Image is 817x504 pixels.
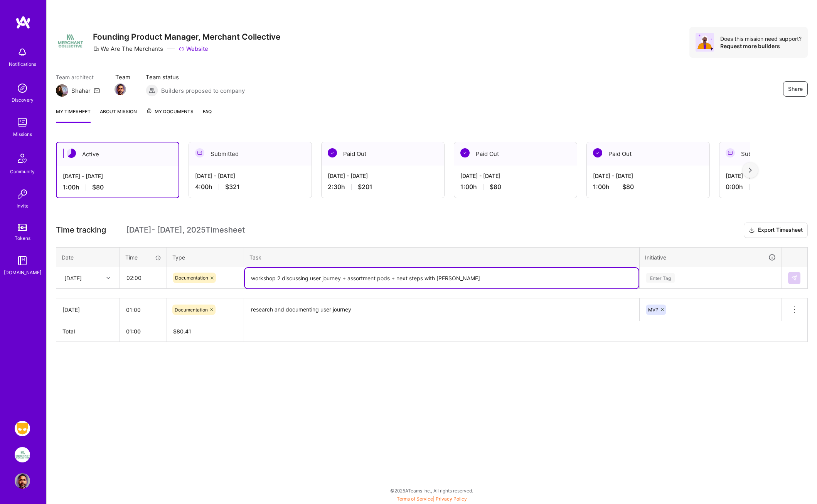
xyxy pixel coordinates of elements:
[57,142,179,166] div: Active
[15,234,30,242] div: Tokens
[791,275,797,281] img: Submit
[4,268,41,276] div: [DOMAIN_NAME]
[17,202,29,210] div: Invite
[245,268,638,288] textarea: workshop 2 discussing user journey + assortment pods + next steps with [PERSON_NAME]
[696,33,714,52] img: Avatar
[397,496,467,502] span: |
[56,247,120,267] th: Date
[146,107,194,123] a: My Documents
[15,447,30,462] img: We Are The Merchants: Founding Product Manager, Merchant Collective
[62,306,113,314] div: [DATE]
[358,183,372,191] span: $201
[195,172,305,180] div: [DATE] - [DATE]
[749,167,752,173] img: right
[173,328,191,335] span: $ 80.41
[15,115,30,130] img: teamwork
[100,107,137,123] a: About Mission
[195,148,204,157] img: Submitted
[94,87,100,94] i: icon Mail
[126,225,245,235] span: [DATE] - [DATE] , 2025 Timesheet
[146,84,158,97] img: Builders proposed to company
[13,130,32,138] div: Missions
[245,299,638,320] textarea: research and documenting user journey
[56,84,68,97] img: Team Architect
[593,148,602,157] img: Paid Out
[744,223,808,238] button: Export Timesheet
[587,142,709,166] div: Paid Out
[64,274,82,282] div: [DATE]
[203,107,212,123] a: FAQ
[328,183,438,191] div: 2:30 h
[15,45,30,60] img: bell
[648,307,659,313] span: MVP
[328,172,438,180] div: [DATE] - [DATE]
[120,321,167,342] th: 01:00
[460,183,571,191] div: 1:00 h
[15,186,30,202] img: Invite
[146,73,245,81] span: Team status
[56,73,100,81] span: Team architect
[93,32,280,42] h3: Founding Product Manager, Merchant Collective
[115,84,126,95] img: Team Member Avatar
[115,73,130,81] span: Team
[13,473,32,489] a: User Avatar
[15,421,30,436] img: Grindr: Product & Marketing
[244,247,640,267] th: Task
[56,321,120,342] th: Total
[397,496,433,502] a: Terms of Service
[225,183,240,191] span: $321
[161,87,245,95] span: Builders proposed to company
[9,60,36,68] div: Notifications
[18,224,27,231] img: tokens
[67,149,76,158] img: Active
[93,45,163,53] div: We Are The Merchants
[175,275,208,281] span: Documentation
[454,142,577,166] div: Paid Out
[15,80,30,96] img: discovery
[189,142,312,166] div: Submitted
[788,85,803,93] span: Share
[46,481,817,500] div: © 2025 ATeams Inc., All rights reserved.
[645,253,776,262] div: Initiative
[12,96,34,104] div: Discovery
[460,148,470,157] img: Paid Out
[490,183,501,191] span: $80
[720,35,802,42] div: Does this mission need support?
[63,172,172,180] div: [DATE] - [DATE]
[146,107,194,116] span: My Documents
[71,87,91,95] div: Shahar
[783,81,808,97] button: Share
[749,226,755,234] i: icon Download
[10,167,35,176] div: Community
[13,421,32,436] a: Grindr: Product & Marketing
[322,142,444,166] div: Paid Out
[120,268,166,288] input: HH:MM
[622,183,634,191] span: $80
[195,183,305,191] div: 4:00 h
[720,42,802,50] div: Request more builders
[175,307,208,313] span: Documentation
[726,148,735,157] img: Submitted
[106,276,110,280] i: icon Chevron
[92,183,104,191] span: $80
[13,149,32,167] img: Community
[593,172,703,180] div: [DATE] - [DATE]
[593,183,703,191] div: 1:00 h
[56,27,84,55] img: Company Logo
[436,496,467,502] a: Privacy Policy
[15,15,31,29] img: logo
[56,225,106,235] span: Time tracking
[15,473,30,489] img: User Avatar
[328,148,337,157] img: Paid Out
[120,300,167,320] input: HH:MM
[125,253,161,261] div: Time
[13,447,32,462] a: We Are The Merchants: Founding Product Manager, Merchant Collective
[167,247,244,267] th: Type
[63,183,172,191] div: 1:00 h
[56,107,91,123] a: My timesheet
[115,83,125,96] a: Team Member Avatar
[179,45,208,53] a: Website
[15,253,30,268] img: guide book
[460,172,571,180] div: [DATE] - [DATE]
[93,46,99,52] i: icon CompanyGray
